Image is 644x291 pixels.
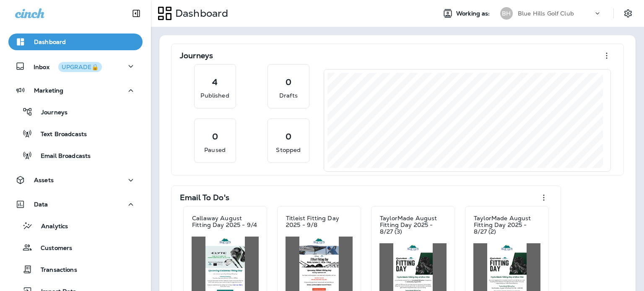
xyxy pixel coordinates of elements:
button: Collapse Sidebar [125,5,148,22]
button: Text Broadcasts [8,125,143,142]
p: Published [200,91,229,100]
button: Transactions [8,260,143,278]
button: Settings [621,6,636,21]
button: Analytics [8,217,143,234]
p: Drafts [279,91,298,100]
p: 4 [212,78,218,86]
button: Marketing [8,82,143,99]
p: Text Broadcasts [32,131,87,139]
span: Working as: [456,10,492,17]
p: Paused [204,146,226,154]
p: Dashboard [172,7,228,20]
p: Stopped [276,146,301,154]
div: UPGRADE🔒 [62,64,99,70]
p: Inbox [34,62,102,71]
div: BH [500,7,513,20]
p: TaylorMade August Fitting Day 2025 - 8/27 (2) [474,215,540,235]
p: Titleist Fitting Day 2025 - 9/8 [286,215,352,228]
p: Dashboard [34,39,66,45]
button: Journeys [8,103,143,121]
p: 0 [212,132,218,141]
p: Email To Do's [180,193,229,202]
p: Journeys [180,52,213,60]
button: Dashboard [8,33,143,50]
p: Marketing [34,87,63,94]
button: Data [8,196,143,213]
button: InboxUPGRADE🔒 [8,58,143,75]
button: Assets [8,172,143,188]
p: 0 [286,132,291,141]
p: Callaway August Fitting Day 2025 - 9/4 [192,215,258,228]
p: Email Broadcasts [32,152,91,160]
p: Data [34,201,48,208]
p: Journeys [33,109,68,117]
p: Transactions [32,266,77,274]
button: Email Broadcasts [8,147,143,164]
p: Analytics [33,223,68,231]
p: 0 [286,78,291,86]
button: Customers [8,239,143,256]
p: Blue Hills Golf Club [518,10,574,17]
button: UPGRADE🔒 [58,62,102,72]
p: Assets [34,177,54,183]
p: Customers [32,245,72,252]
p: TaylorMade August Fitting Day 2025 - 8/27 (3) [380,215,446,235]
